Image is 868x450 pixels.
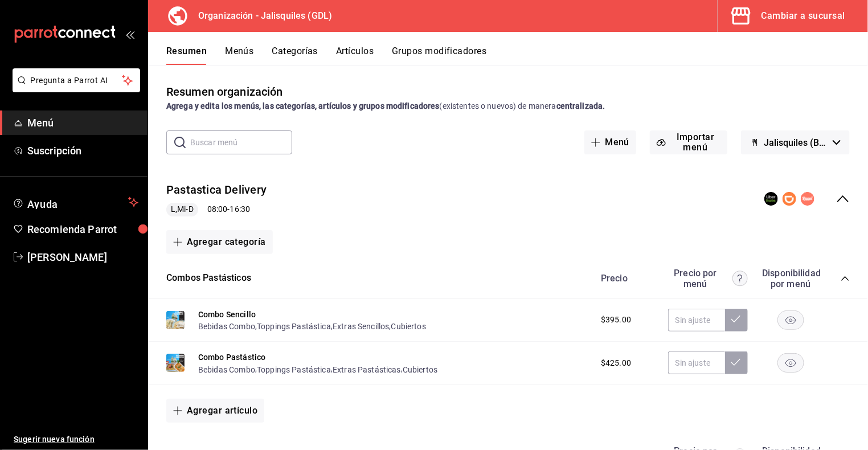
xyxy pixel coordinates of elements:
[166,203,267,216] div: 08:00 - 16:30
[125,30,134,39] button: open_drawer_menu
[668,309,725,332] input: Sin ajuste
[166,203,198,215] span: L,Mi-D
[198,321,255,332] button: Bebidas Combo
[166,272,251,285] button: Combos Pastásticos
[841,274,850,283] button: collapse-category-row
[584,130,636,154] button: Menú
[392,46,486,65] button: Grupos modificadores
[166,46,868,65] div: navigation tabs
[333,321,389,332] button: Extras Sencillos
[198,351,265,363] button: Combo Pastástico
[741,130,850,154] button: Jalisquiles (Borrador)
[31,75,122,87] span: Pregunta a Parrot AI
[8,83,140,95] a: Pregunta a Parrot AI
[225,46,253,65] button: Menús
[668,268,748,289] div: Precio por menú
[27,115,138,130] span: Menú
[27,195,124,209] span: Ayuda
[166,83,283,100] div: Resumen organización
[166,230,273,254] button: Agregar categoría
[257,364,331,375] button: Toppings Pastástica
[333,364,401,375] button: Extras Pastásticas
[257,321,331,332] button: Toppings Pastástica
[166,399,264,423] button: Agregar artículo
[589,273,662,284] div: Precio
[668,351,725,374] input: Sin ajuste
[601,357,631,369] span: $425.00
[13,68,140,92] button: Pregunta a Parrot AI
[650,130,727,154] button: Importar menú
[198,320,426,332] div: , , ,
[762,268,819,289] div: Disponibilidad por menú
[27,249,138,265] span: [PERSON_NAME]
[272,46,318,65] button: Categorías
[166,182,267,198] button: Pastastica Delivery
[764,137,828,148] span: Jalisquiles (Borrador)
[166,100,850,112] div: (existentes o nuevos) de manera
[391,321,426,332] button: Cubiertos
[761,8,845,24] div: Cambiar a sucursal
[198,309,256,320] button: Combo Sencillo
[198,363,437,375] div: , , ,
[148,173,868,226] div: collapse-menu-row
[166,101,440,111] strong: Agrega y edita los menús, las categorías, artículos y grupos modificadores
[27,143,138,158] span: Suscripción
[166,354,185,372] img: Preview
[601,314,631,326] span: $395.00
[336,46,374,65] button: Artículos
[198,364,255,375] button: Bebidas Combo
[189,9,332,23] h3: Organización - Jalisquiles (GDL)
[403,364,437,375] button: Cubiertos
[166,311,185,329] img: Preview
[556,101,605,111] strong: centralizada.
[27,222,138,237] span: Recomienda Parrot
[190,131,292,154] input: Buscar menú
[14,433,138,445] span: Sugerir nueva función
[166,46,207,65] button: Resumen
